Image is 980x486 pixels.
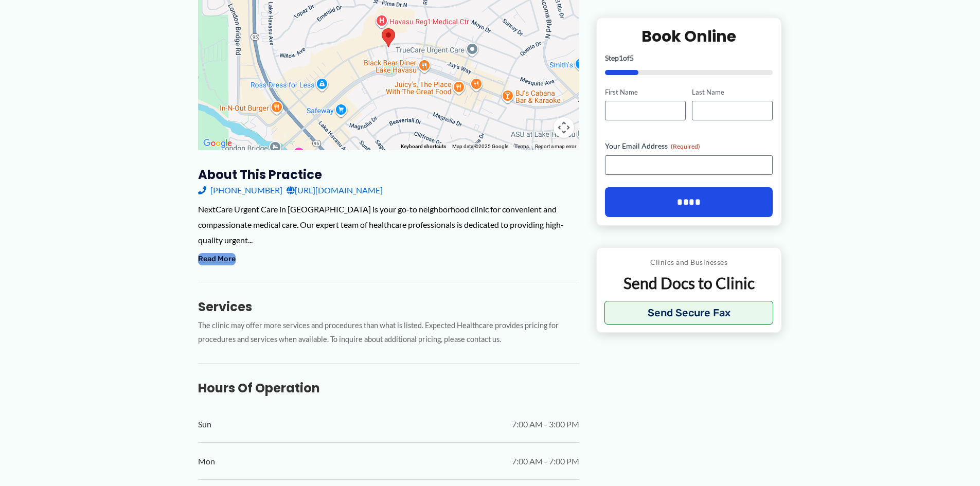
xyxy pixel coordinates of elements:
h2: Book Online [605,26,773,46]
p: Clinics and Businesses [604,256,774,269]
span: Sun [198,417,211,432]
p: Step of [605,54,773,61]
button: Map camera controls [554,117,574,138]
label: First Name [605,87,686,97]
button: Keyboard shortcuts [401,143,446,150]
span: 5 [630,53,634,62]
span: Map data ©2025 Google [452,143,508,149]
span: 7:00 AM - 3:00 PM [512,417,579,432]
a: Terms [514,143,529,149]
img: Google [201,137,235,150]
a: [URL][DOMAIN_NAME] [287,183,383,198]
a: Report a map error [535,143,576,149]
span: Mon [198,454,215,469]
div: NextCare Urgent Care in [GEOGRAPHIC_DATA] is your go-to neighborhood clinic for convenient and co... [198,202,579,247]
a: Open this area in Google Maps (opens a new window) [201,137,235,150]
button: Send Secure Fax [604,301,774,325]
h3: Hours of Operation [198,380,579,396]
h3: About this practice [198,167,579,183]
button: Read More [198,253,236,265]
h3: Services [198,299,579,315]
span: 7:00 AM - 7:00 PM [512,454,579,469]
label: Last Name [692,87,773,97]
p: The clinic may offer more services and procedures than what is listed. Expected Healthcare provid... [198,319,579,347]
span: (Required) [671,142,700,150]
span: 1 [619,53,623,62]
label: Your Email Address [605,141,773,151]
a: [PHONE_NUMBER] [198,183,282,198]
p: Send Docs to Clinic [604,273,774,293]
